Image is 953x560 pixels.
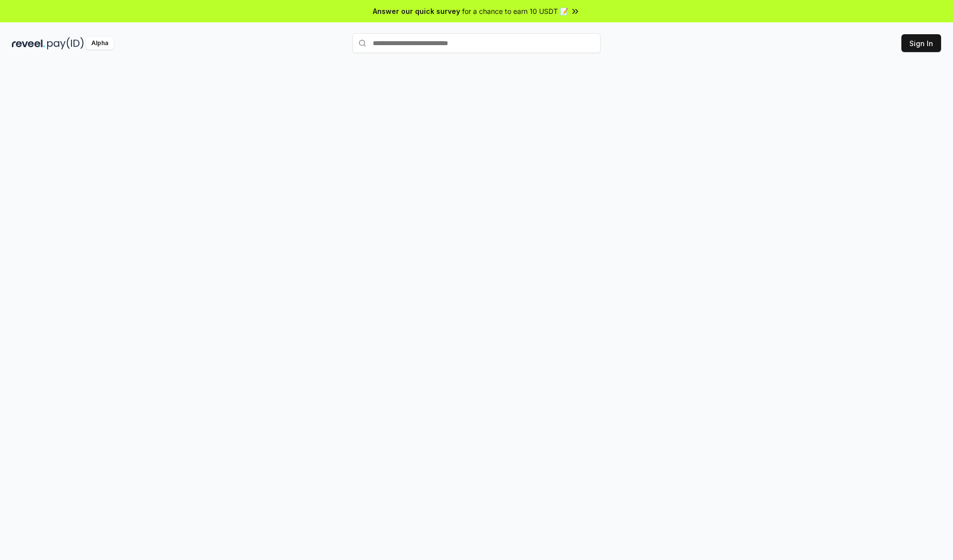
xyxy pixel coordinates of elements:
img: pay_id [47,37,84,50]
div: Alpha [86,37,114,50]
button: Sign In [901,34,941,52]
span: Answer our quick survey [373,6,460,16]
span: for a chance to earn 10 USDT 📝 [462,6,568,16]
img: reveel_dark [12,37,45,50]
